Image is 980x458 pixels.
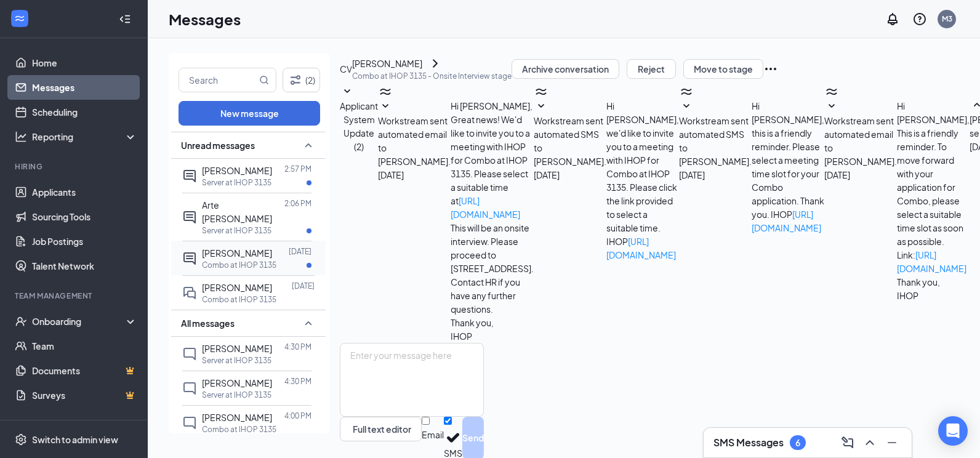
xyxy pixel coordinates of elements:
[860,433,880,452] button: ChevronUp
[897,289,970,302] p: IHOP
[451,316,534,329] p: Thank you,
[32,254,137,278] a: Talent Network
[713,436,784,449] h3: SMS Messages
[301,138,316,153] svg: SmallChevronUp
[202,412,272,423] span: [PERSON_NAME]
[202,199,272,224] span: Arte [PERSON_NAME]
[763,62,778,76] svg: Ellipses
[378,168,404,182] span: [DATE]
[606,236,676,260] a: [URL][DOMAIN_NAME]
[32,100,137,124] a: Scheduling
[14,12,26,25] svg: WorkstreamLogo
[838,433,857,452] button: ComposeMessage
[182,210,197,225] svg: ActiveChat
[119,13,131,25] svg: Collapse
[378,115,451,167] span: Workstream sent automated email to [PERSON_NAME].
[289,246,311,257] p: [DATE]
[340,84,355,99] svg: SmallChevronDown
[15,131,27,143] svg: Analysis
[340,84,378,153] button: SmallChevronDownApplicant System Update (2)
[444,417,452,425] input: SMS
[882,433,902,452] button: Minimize
[301,316,316,331] svg: SmallChevronUp
[885,12,900,26] svg: Notifications
[824,99,839,114] svg: SmallChevronDown
[795,438,800,448] div: 6
[169,9,241,30] h1: Messages
[202,177,271,188] p: Server at IHOP 3135
[378,84,393,99] svg: WorkstreamLogo
[451,99,534,113] p: Hi [PERSON_NAME],
[179,101,320,126] button: New message
[182,347,197,361] svg: ChatInactive
[284,376,311,387] p: 4:30 PM
[428,56,443,71] svg: ChevronRight
[679,99,694,114] svg: SmallChevronDown
[32,204,137,229] a: Sourcing Tools
[451,329,534,343] p: IHOP
[15,315,27,327] svg: UserCheck
[340,62,352,76] div: CV
[679,115,752,167] span: Workstream sent automated SMS to [PERSON_NAME].
[679,168,705,182] span: [DATE]
[259,75,269,85] svg: MagnifyingGlass
[292,281,315,291] p: [DATE]
[627,59,676,79] button: Reject
[824,84,839,99] svg: WorkstreamLogo
[683,59,763,79] button: Move to stage
[283,68,320,92] button: Filter (2)
[15,433,27,446] svg: Settings
[897,249,966,274] a: [URL][DOMAIN_NAME]
[179,68,257,92] input: Search
[202,260,276,270] p: Combo at IHOP 3135
[534,168,560,182] span: [DATE]
[32,334,137,358] a: Team
[451,113,534,221] p: Great news! We'd like to invite you to a meeting with IHOP for Combo at IHOP 3135. Please select ...
[885,435,899,450] svg: Minimize
[284,198,311,209] p: 2:06 PM
[202,225,271,236] p: Server at IHOP 3135
[534,84,548,99] svg: WorkstreamLogo
[840,435,855,450] svg: ComposeMessage
[202,294,276,305] p: Combo at IHOP 3135
[824,115,897,167] span: Workstream sent automated email to [PERSON_NAME].
[534,115,606,167] span: Workstream sent automated SMS to [PERSON_NAME].
[352,57,422,70] div: [PERSON_NAME]
[32,229,137,254] a: Job Postings
[912,12,927,26] svg: QuestionInfo
[15,291,135,301] div: Team Management
[202,377,272,388] span: [PERSON_NAME]
[897,248,970,275] p: Link:
[512,59,619,79] button: Archive conversation
[32,131,138,143] div: Reporting
[284,411,311,421] p: 4:00 PM
[938,416,968,446] div: Open Intercom Messenger
[181,139,255,151] span: Unread messages
[32,383,137,408] a: SurveysCrown
[182,381,197,396] svg: ChatInactive
[897,99,970,126] p: Hi [PERSON_NAME],
[182,251,197,266] svg: ActiveChat
[897,275,970,289] p: Thank you,
[451,221,534,316] p: This will be an onsite interview. Please proceed to [STREET_ADDRESS]. Contact HR if you have any ...
[340,417,422,441] button: Full text editorPen
[15,161,135,172] div: Hiring
[897,126,970,248] p: This is a friendly reminder. To move forward with your application for Combo, please select a sui...
[202,355,271,366] p: Server at IHOP 3135
[202,424,276,435] p: Combo at IHOP 3135
[340,100,378,152] span: Applicant System Update (2)
[752,100,824,233] span: Hi [PERSON_NAME], this is a friendly reminder. Please select a meeting time slot for your Combo a...
[284,164,311,174] p: 2:57 PM
[182,416,197,430] svg: ChatInactive
[352,71,512,81] p: Combo at IHOP 3135 - Onsite Interview stage
[606,100,679,260] span: Hi [PERSON_NAME], we'd like to invite you to a meeting with IHOP for Combo at IHOP 3135. Please c...
[288,73,303,87] svg: Filter
[32,358,137,383] a: DocumentsCrown
[862,435,877,450] svg: ChevronUp
[202,247,272,259] span: [PERSON_NAME]
[32,180,137,204] a: Applicants
[182,286,197,300] svg: DoubleChat
[32,75,137,100] a: Messages
[202,282,272,293] span: [PERSON_NAME]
